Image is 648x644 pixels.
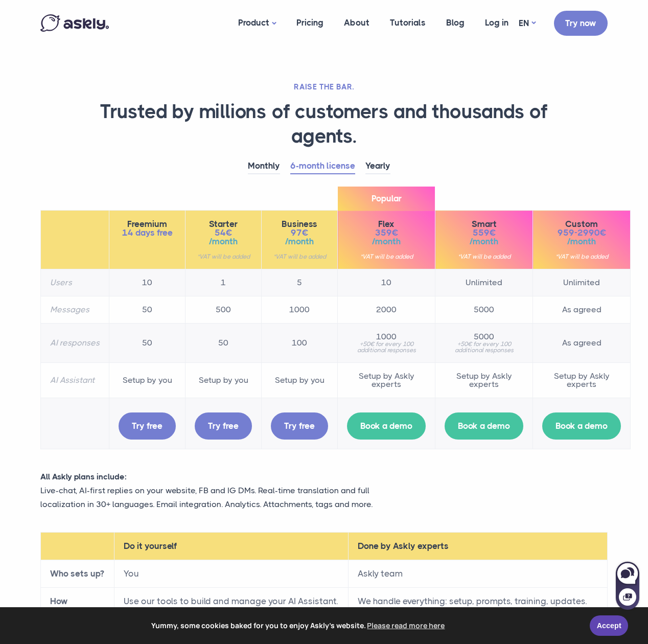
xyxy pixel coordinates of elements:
[380,3,436,42] a: Tutorials
[533,363,631,398] td: Setup by Askly experts
[519,16,536,31] a: EN
[41,296,109,324] th: Messages
[349,587,608,615] td: We handle everything: setup, prompts, training, updates.
[445,237,523,246] span: /month
[119,228,176,237] span: 14 days free
[41,324,109,363] th: AI responses
[109,363,186,398] td: Setup by you
[109,296,186,324] td: 50
[271,228,328,237] span: 97€
[338,296,435,324] td: 2000
[436,3,475,42] a: Blog
[195,254,252,260] small: *VAT will be added
[109,324,186,363] td: 50
[271,254,328,260] small: *VAT will be added
[186,324,262,363] td: 50
[533,296,631,324] td: As agreed
[435,269,533,296] td: Unlimited
[40,484,413,511] p: Live-chat, AI-first replies on your website, FB and IG DMs. Real-time translation and full locali...
[15,618,583,633] span: Yummy, some cookies baked for you to enjoy Askly's website.
[347,341,426,353] small: +50€ for every 100 additional responses
[445,412,523,440] a: Book a demo
[347,237,426,246] span: /month
[195,228,252,237] span: 54€
[542,237,621,246] span: /month
[338,187,435,211] span: Popular
[435,363,533,398] td: Setup by Askly experts
[262,296,338,324] td: 1000
[40,472,127,481] strong: All Askly plans include:
[338,363,435,398] td: Setup by Askly experts
[338,269,435,296] td: 10
[615,560,640,611] iframe: Askly chat
[286,3,334,42] a: Pricing
[114,560,348,587] td: You
[119,220,176,228] span: Freemium
[542,339,621,347] span: As agreed
[334,3,380,42] a: About
[347,412,426,440] a: Book a demo
[40,82,608,92] h2: RAISE THE BAR.
[186,296,262,324] td: 500
[271,237,328,246] span: /month
[262,269,338,296] td: 5
[542,412,621,440] a: Book a demo
[262,363,338,398] td: Setup by you
[366,618,447,633] a: learn more about cookies
[365,158,390,174] a: Yearly
[41,363,109,398] th: AI Assistant
[195,412,252,440] a: Try free
[248,158,280,174] a: Monthly
[542,228,621,237] span: 959-2990€
[590,615,628,636] a: Accept
[347,254,426,260] small: *VAT will be added
[228,3,286,43] a: Product
[114,587,348,615] td: Use our tools to build and manage your AI Assistant.
[186,269,262,296] td: 1
[109,269,186,296] td: 10
[114,532,348,560] th: Do it yourself
[347,228,426,237] span: 359€
[41,560,114,587] th: Who sets up?
[40,14,109,32] img: Askly
[41,587,114,615] th: How
[40,100,608,148] h1: Trusted by millions of customers and thousands of agents.
[533,269,631,296] td: Unlimited
[445,333,523,341] span: 5000
[445,341,523,353] small: +50€ for every 100 additional responses
[542,254,621,260] small: *VAT will be added
[290,158,355,174] a: 6-month license
[195,237,252,246] span: /month
[186,363,262,398] td: Setup by you
[445,228,523,237] span: 559€
[445,220,523,228] span: Smart
[195,220,252,228] span: Starter
[119,412,176,440] a: Try free
[554,11,608,36] a: Try now
[542,220,621,228] span: Custom
[271,220,328,228] span: Business
[349,560,608,587] td: Askly team
[349,532,608,560] th: Done by Askly experts
[347,220,426,228] span: Flex
[262,324,338,363] td: 100
[475,3,519,42] a: Log in
[41,269,109,296] th: Users
[435,296,533,324] td: 5000
[271,412,328,440] a: Try free
[445,254,523,260] small: *VAT will be added
[347,333,426,341] span: 1000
